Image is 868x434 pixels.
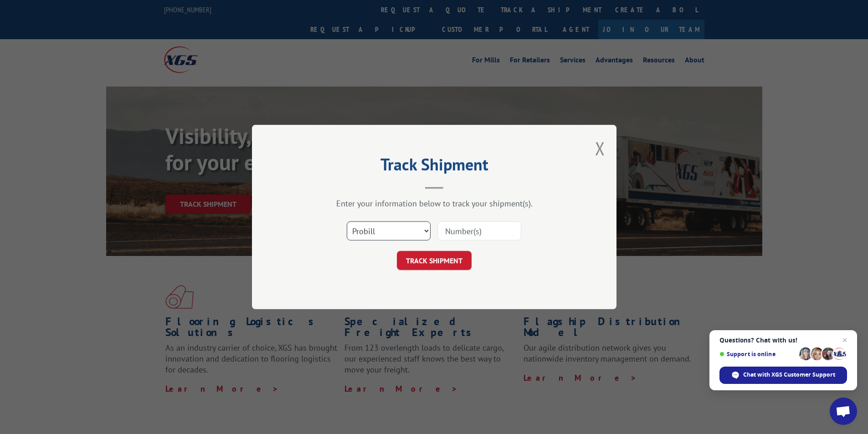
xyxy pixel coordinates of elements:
span: Chat with XGS Customer Support [743,371,835,379]
input: Number(s) [437,221,521,240]
span: Questions? Chat with us! [719,337,847,344]
div: Chat with XGS Customer Support [719,367,847,384]
button: TRACK SHIPMENT [397,251,472,270]
span: Support is online [719,351,796,357]
h2: Track Shipment [298,158,571,175]
div: Open chat [830,398,857,425]
div: Enter your information below to track your shipment(s). [298,198,571,209]
span: Close chat [839,335,850,346]
button: Close modal [595,136,605,160]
